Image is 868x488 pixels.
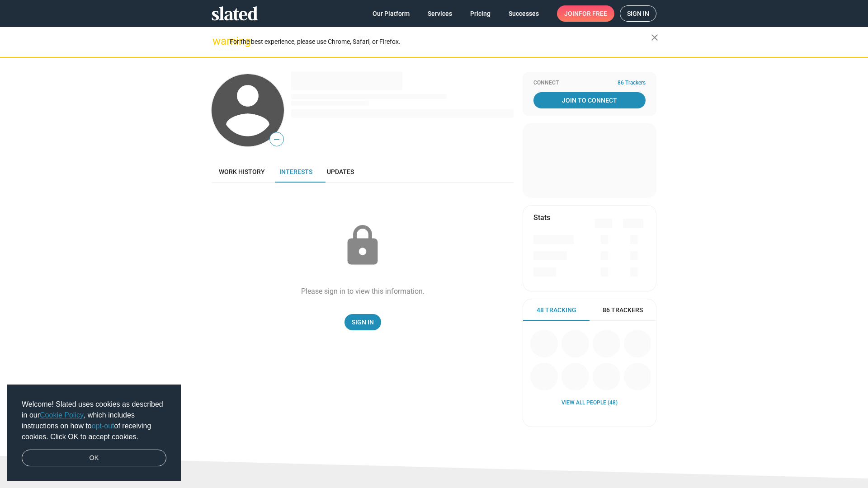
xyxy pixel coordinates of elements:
mat-card-title: Stats [533,213,550,222]
span: Welcome! Slated uses cookies as described in our , which includes instructions on how to of recei... [22,399,166,442]
a: dismiss cookie message [22,450,166,467]
span: Services [428,5,452,22]
span: 86 Trackers [603,306,643,314]
a: opt-out [92,422,114,430]
span: 86 Trackers [618,80,646,87]
span: Join [564,5,607,22]
div: cookieconsent [7,385,181,481]
a: View all People (48) [561,399,618,407]
a: Interests [272,161,320,183]
a: Updates [320,161,361,183]
mat-icon: warning [212,36,223,47]
a: Services [420,5,459,22]
span: 48 Tracking [537,306,576,314]
a: Joinfor free [557,5,614,22]
a: Work history [212,161,272,183]
span: — [270,134,283,145]
span: Sign In [352,314,374,330]
span: Pricing [470,5,491,22]
span: Successes [509,5,539,22]
span: Updates [327,168,354,175]
div: For the best experience, please use Chrome, Safari, or Firefox. [230,36,651,48]
a: Sign in [620,5,656,22]
div: Connect [533,80,646,87]
span: Join To Connect [535,92,644,108]
a: Join To Connect [533,92,646,108]
a: Cookie Policy [40,411,84,419]
a: Pricing [463,5,498,22]
span: Interests [279,168,312,175]
span: for free [579,5,607,22]
div: Please sign in to view this information. [301,286,425,296]
a: Sign In [344,314,381,330]
span: Work history [219,168,265,175]
a: Successes [501,5,546,22]
mat-icon: lock [340,223,385,268]
mat-icon: close [649,32,660,43]
span: Our Platform [373,5,410,22]
span: Sign in [627,6,649,21]
a: Our Platform [365,5,417,22]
